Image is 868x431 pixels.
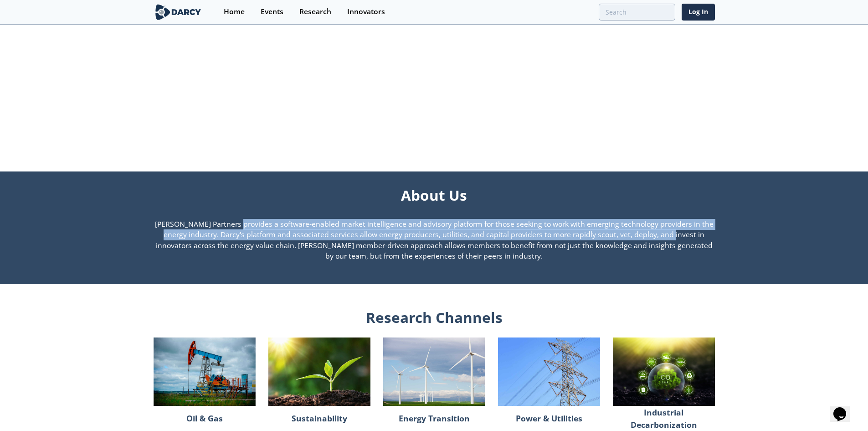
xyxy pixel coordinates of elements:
div: Events [261,8,283,16]
img: power-0245a545bc4df729e8541453bebf1337.jpg [498,338,600,405]
iframe: Intro to Darcy Partners [322,16,546,143]
div: About Us [154,184,715,206]
iframe: chat widget [830,395,859,422]
img: energy-e11202bc638c76e8d54b5a3ddfa9579d.jpg [383,338,485,405]
div: Home [224,8,245,16]
p: [PERSON_NAME] Partners provides a software-enabled market intelligence and advisory platform for ... [154,219,715,262]
div: Research Channels [154,306,715,328]
div: Innovators [347,8,385,16]
img: sustainability-770903ad21d5b8021506027e77cf2c8d.jpg [268,338,370,405]
a: Log In [682,4,715,21]
img: industrial-decarbonization-299db23ffd2d26ea53b85058e0ea4a31.jpg [613,338,715,405]
input: Advanced Search [599,4,675,21]
img: oilandgas-64dff166b779d667df70ba2f03b7bb17.jpg [154,338,256,405]
img: logo-wide.svg [154,4,203,20]
div: Research [299,8,331,16]
p: Power & Utilities [516,409,582,428]
p: Sustainability [292,409,347,428]
p: Oil & Gas [186,409,223,428]
p: Industrial Decarbonization [613,409,715,428]
p: Energy Transition [399,409,470,428]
